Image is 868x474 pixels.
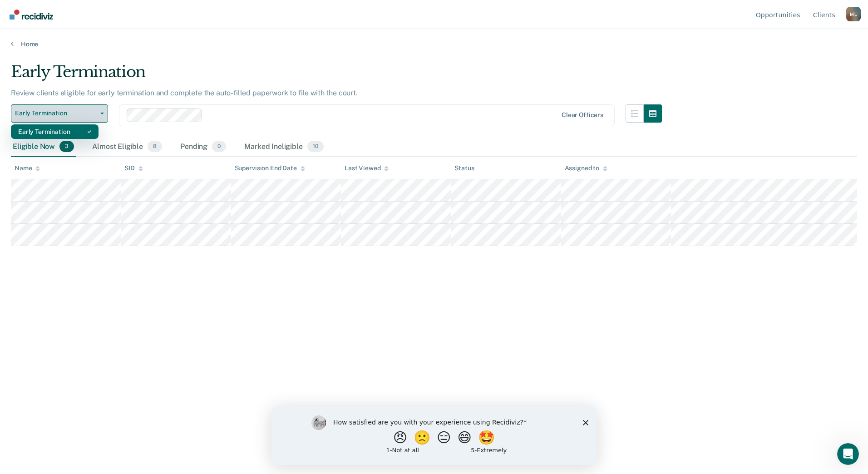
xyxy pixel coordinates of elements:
div: Pending0 [178,137,228,157]
div: Status [454,164,474,172]
a: Home [11,40,857,48]
p: Review clients eligible for early termination and complete the auto-filled paperwork to file with... [11,89,358,97]
div: Dropdown Menu [11,124,99,139]
span: 8 [148,141,162,153]
span: Early Termination [15,109,97,117]
iframe: Survey by Kim from Recidiviz [271,406,597,465]
div: M L [846,7,861,21]
div: Assigned to [565,164,607,172]
button: Profile dropdown button [846,7,861,21]
div: Last Viewed [345,164,389,172]
button: Early Termination [11,104,108,123]
div: Early Termination [18,124,91,139]
iframe: Intercom live chat [837,443,859,465]
div: Supervision End Date [235,164,305,172]
span: 10 [307,141,324,153]
div: Eligible Now3 [11,137,76,157]
div: Name [15,164,40,172]
div: Early Termination [11,63,662,89]
span: 3 [59,141,74,153]
div: Almost Eligible8 [90,137,164,157]
img: Recidiviz [10,10,53,20]
span: 0 [212,141,226,153]
div: SID [124,164,143,172]
div: Marked Ineligible10 [242,137,325,157]
div: Clear officers [562,111,603,119]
